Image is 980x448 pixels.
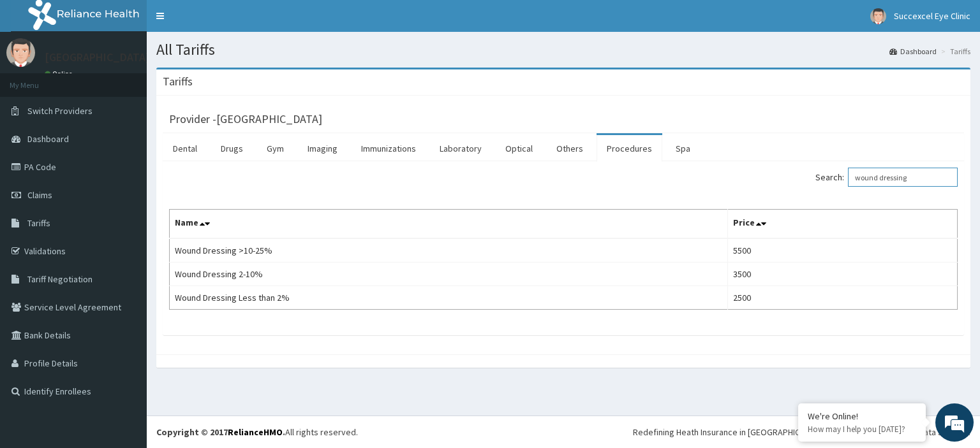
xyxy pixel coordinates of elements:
a: Online [45,69,75,78]
span: Switch Providers [27,105,93,117]
span: Claims [27,189,52,201]
span: Tariffs [27,217,50,229]
p: How may I help you today? [808,424,916,435]
span: Dashboard [27,133,69,145]
p: [GEOGRAPHIC_DATA] [45,52,150,63]
a: Dashboard [889,46,937,57]
div: Redefining Heath Insurance in [GEOGRAPHIC_DATA] using Telemedicine and Data Science! [633,426,970,438]
td: Wound Dressing 2-10% [170,263,728,286]
td: 2500 [728,286,958,310]
h3: Provider - [GEOGRAPHIC_DATA] [169,113,322,125]
strong: Copyright © 2017 . [156,426,285,438]
a: Others [546,135,593,162]
td: Wound Dressing Less than 2% [170,286,728,310]
a: Dental [163,135,207,162]
a: Gym [256,135,294,162]
footer: All rights reserved. [147,415,980,448]
span: We're online! [74,140,176,268]
td: Wound Dressing >10-25% [170,238,728,263]
h3: Tariffs [163,76,193,87]
span: Tariff Negotiation [27,273,93,285]
a: Optical [495,135,543,162]
a: Spa [665,135,701,162]
th: Name [170,210,728,239]
img: d_794563401_company_1708531726252_794563401 [24,64,52,96]
a: Procedures [597,135,662,162]
div: Chat with us now [66,71,214,88]
textarea: Type your message and hit 'Enter' [6,307,243,351]
input: Search: [848,168,958,187]
a: Immunizations [351,135,426,162]
td: 5500 [728,238,958,263]
a: Imaging [297,135,348,162]
div: Minimize live chat window [209,6,240,37]
a: Drugs [211,135,253,162]
a: RelianceHMO [228,426,283,438]
div: We're Online! [808,410,916,422]
img: User Image [870,8,886,24]
img: User Image [6,38,35,67]
td: 3500 [728,263,958,286]
span: Succexcel Eye Clinic [894,10,970,22]
th: Price [728,210,958,239]
h1: All Tariffs [156,41,970,58]
li: Tariffs [938,46,970,57]
a: Laboratory [429,135,492,162]
label: Search: [815,168,958,187]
